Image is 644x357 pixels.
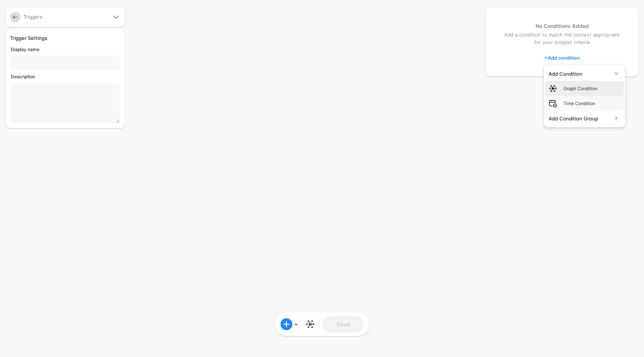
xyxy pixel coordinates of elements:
a: Triggers [23,14,42,20]
div: Add Condition Group [549,114,612,122]
span: + [544,55,548,61]
div: Add Condition [549,70,612,77]
div: Graph Condition [563,85,621,92]
label: Display name [11,46,40,53]
div: Time Condition [563,100,621,107]
label: Description [11,73,35,80]
p: Add a condition to match the context appropriate for your snippet criteria [501,31,624,46]
h5: No Conditions Added [501,22,624,30]
div: Trigger Settings [7,34,123,42]
a: Add condition [544,52,580,64]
